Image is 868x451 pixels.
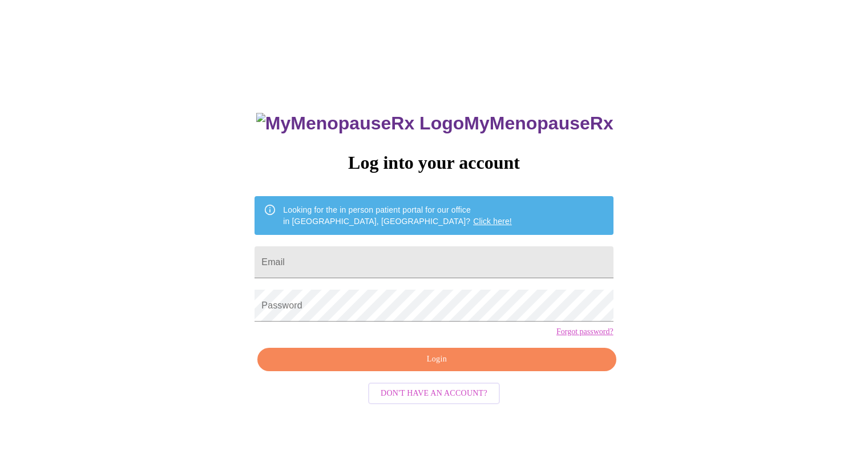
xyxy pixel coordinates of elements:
span: Don't have an account? [381,387,487,401]
div: Looking for the in person patient portal for our office in [GEOGRAPHIC_DATA], [GEOGRAPHIC_DATA]? [283,200,512,231]
a: Click here! [473,217,512,226]
h3: Log into your account [255,152,613,173]
h3: MyMenopauseRx [256,113,613,134]
span: Login [271,352,603,367]
a: Forgot password? [556,327,613,336]
button: Don't have an account? [368,383,500,405]
img: MyMenopauseRx Logo [256,113,464,134]
a: Don't have an account? [365,388,503,397]
button: Login [257,348,616,371]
